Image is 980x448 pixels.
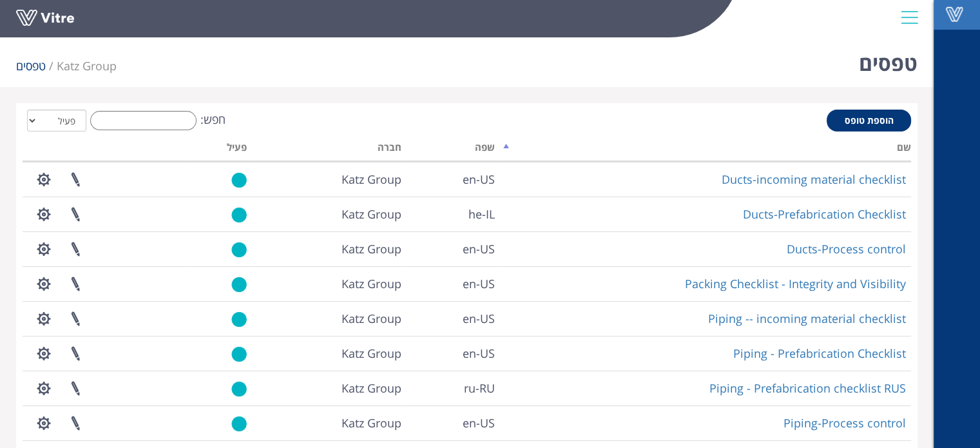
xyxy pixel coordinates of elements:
td: he-IL [407,197,500,231]
th: פעיל [185,137,252,162]
a: Packing Checklist - Integrity and Visibility [685,276,906,291]
a: Piping -- incoming material checklist [708,311,906,326]
img: yes [231,277,247,293]
img: yes [231,311,247,327]
span: 267 [341,415,401,431]
a: Ducts-Prefabrication Checklist [743,206,906,222]
span: הוספת טופס [845,114,894,126]
img: yes [231,346,247,362]
td: en-US [407,231,500,266]
h1: טפסים [859,32,918,87]
span: 267 [341,380,401,396]
a: Piping-Process control [783,415,906,431]
li: טפסים [16,58,57,75]
span: 267 [341,311,401,326]
td: ru-RU [407,371,500,405]
span: 267 [341,346,401,361]
img: yes [231,416,247,432]
td: en-US [407,266,500,301]
img: yes [231,381,247,397]
td: en-US [407,405,500,440]
span: 267 [341,241,401,257]
input: חפש: [90,111,197,130]
td: en-US [407,301,500,336]
label: חפש: [86,111,226,130]
td: en-US [407,336,500,371]
span: 267 [341,206,401,222]
span: 267 [341,171,401,187]
a: הוספת טופס [827,110,911,131]
img: yes [231,207,247,223]
td: en-US [407,162,500,197]
th: שפה [407,137,500,162]
img: yes [231,172,247,188]
a: Ducts-Process control [787,241,906,257]
span: 267 [341,276,401,291]
img: yes [231,242,247,258]
a: Ducts-incoming material checklist [722,171,906,187]
th: שם: activate to sort column descending [500,137,911,162]
a: Piping - Prefabrication Checklist [733,346,906,361]
a: Piping - Prefabrication checklist RUS [709,380,906,396]
span: 267 [57,58,117,73]
th: חברה [252,137,407,162]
